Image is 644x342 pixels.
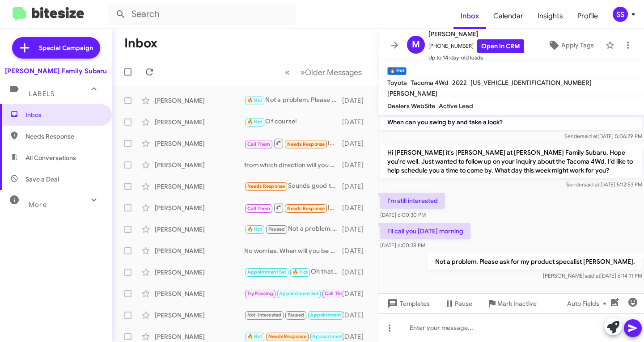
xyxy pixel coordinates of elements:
[288,312,304,318] span: Paused
[268,226,285,232] span: Paused
[244,331,342,342] div: Yup
[12,37,100,59] a: Special Campaign
[605,7,634,22] button: SS
[585,272,600,279] span: said at
[155,225,244,234] div: [PERSON_NAME]
[386,296,430,312] span: Templates
[455,296,472,312] span: Pause
[247,226,263,232] span: 🔥 Hot
[155,160,244,169] div: [PERSON_NAME]
[380,144,642,178] p: Hi [PERSON_NAME] it's [PERSON_NAME] at [PERSON_NAME] Family Subaru. Hope you're well. Just wanted...
[295,63,367,81] button: Next
[412,38,420,52] span: M
[155,203,244,212] div: [PERSON_NAME]
[387,89,437,97] span: [PERSON_NAME]
[247,183,285,189] span: Needs Response
[561,37,594,53] span: Apply Tags
[387,102,435,110] span: Dealers WebSite
[25,110,102,119] span: Inbox
[247,119,263,125] span: 🔥 Hot
[543,272,642,279] span: [PERSON_NAME] [DATE] 6:14:11 PM
[300,67,305,78] span: »
[5,67,107,76] div: [PERSON_NAME] Family Subaru
[428,53,524,62] span: Up to 14-day-old leads
[155,246,244,255] div: [PERSON_NAME]
[342,225,371,234] div: [DATE]
[108,4,296,25] input: Search
[29,201,47,209] span: More
[155,289,244,298] div: [PERSON_NAME]
[280,63,295,81] button: Previous
[613,7,628,22] div: SS
[479,296,544,312] button: Mark Inactive
[570,3,605,29] a: Profile
[247,334,263,339] span: 🔥 Hot
[247,97,263,103] span: 🔥 Hot
[244,224,342,234] div: Not a problem. Talk to you then!
[540,37,601,53] button: Apply Tags
[453,3,486,29] a: Inbox
[342,268,371,277] div: [DATE]
[29,90,55,98] span: Labels
[428,29,524,39] span: [PERSON_NAME]
[25,132,102,141] span: Needs Response
[305,68,362,77] span: Older Messages
[244,267,342,277] div: Oh that would be perfect! What time [DATE] would work for you?
[155,332,244,341] div: [PERSON_NAME]
[530,3,570,29] span: Insights
[437,296,479,312] button: Pause
[244,138,342,149] div: Inbound Call
[452,79,467,87] span: 2022
[310,312,349,318] span: Appointment Set
[567,296,610,312] span: Auto Fields
[584,181,599,188] span: said at
[380,211,426,218] span: [DATE] 6:00:30 PM
[244,310,342,320] div: Will do
[342,139,371,148] div: [DATE]
[428,39,524,53] span: [PHONE_NUMBER]
[342,203,371,212] div: [DATE]
[244,181,342,191] div: Sounds good thanks
[439,102,473,110] span: Active Lead
[477,39,524,53] a: Open in CRM
[342,311,371,320] div: [DATE]
[486,3,530,29] a: Calendar
[247,141,271,147] span: Call Them
[124,36,157,51] h1: Inbox
[244,202,342,213] div: Inbound Call
[380,193,445,209] p: I'm still interested
[25,153,76,162] span: All Conversations
[244,117,342,127] div: Of course!
[325,291,348,296] span: Call Them
[566,181,642,188] span: Sender [DATE] 5:12:53 PM
[342,182,371,191] div: [DATE]
[244,95,342,106] div: Not a problem. Please ask for my product specalist [PERSON_NAME].
[25,175,59,184] span: Save a Deal
[342,96,371,105] div: [DATE]
[247,312,282,318] span: Not-Interested
[268,334,306,339] span: Needs Response
[497,296,537,312] span: Mark Inactive
[380,223,470,239] p: I'll call you [DATE] morning
[244,246,342,255] div: No worries. When will you be coming back to [GEOGRAPHIC_DATA]?
[560,296,617,312] button: Auto Fields
[380,242,425,249] span: [DATE] 6:00:38 PM
[280,63,367,81] nav: Page navigation example
[342,160,371,169] div: [DATE]
[342,118,371,127] div: [DATE]
[411,79,449,87] span: Tacoma 4Wd
[387,79,407,87] span: Toyota
[582,133,597,139] span: said at
[155,182,244,191] div: [PERSON_NAME]
[564,133,642,139] span: Sender [DATE] 5:06:29 PM
[428,253,642,270] p: Not a problem. Please ask for my product specalist [PERSON_NAME].
[285,67,290,78] span: «
[155,96,244,105] div: [PERSON_NAME]
[247,269,287,275] span: Appointment Set
[244,160,342,169] div: from which direction will you be coming from?
[155,311,244,320] div: [PERSON_NAME]
[39,43,93,52] span: Special Campaign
